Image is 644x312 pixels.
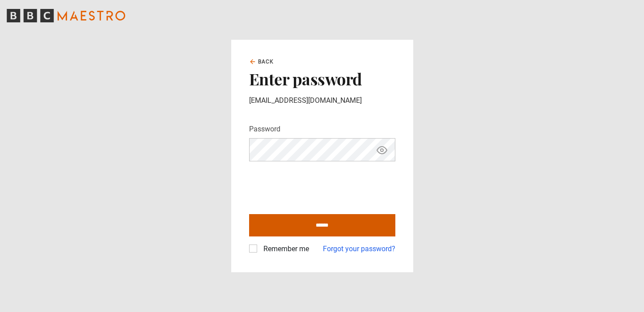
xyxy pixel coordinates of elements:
svg: BBC Maestro [7,9,125,22]
p: [EMAIL_ADDRESS][DOMAIN_NAME] [249,95,395,106]
span: Back [258,58,274,66]
button: Show password [374,142,390,158]
label: Password [249,124,280,135]
a: Forgot your password? [323,244,395,254]
a: Back [249,58,274,66]
iframe: To enrich screen reader interactions, please activate Accessibility in Grammarly extension settings [249,169,385,203]
label: Remember me [260,244,309,254]
h2: Enter password [249,69,395,88]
